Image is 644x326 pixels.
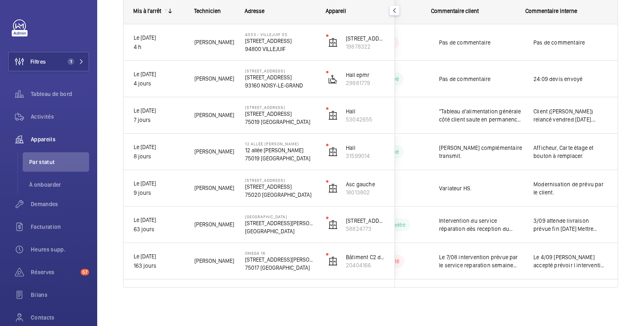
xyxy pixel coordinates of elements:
[245,178,316,183] p: [STREET_ADDRESS]
[245,37,316,45] p: [STREET_ADDRESS]
[194,183,235,193] span: [PERSON_NAME]
[245,45,316,53] p: 94800 VILLEJUIF
[245,191,316,199] p: 75020 [GEOGRAPHIC_DATA]
[124,134,395,170] div: Press SPACE to select this row.
[245,105,316,110] p: [STREET_ADDRESS]
[124,61,395,97] div: Press SPACE to select this row.
[245,68,316,73] p: [STREET_ADDRESS]
[439,75,523,83] span: Pas de commentaire
[134,179,184,188] p: Le [DATE]
[328,147,338,157] img: elevator.svg
[245,243,618,279] div: Press SPACE to select this row.
[533,38,608,47] span: Pas de commentaire
[194,256,235,266] span: [PERSON_NAME]
[245,170,618,207] div: Press SPACE to select this row.
[194,74,235,83] span: [PERSON_NAME]
[439,107,523,124] span: "Tableau d'alimentation générale côté client saute en permanence et fait sauter l'ascenseur. Appa...
[124,24,395,61] div: Press SPACE to select this row.
[346,43,385,51] p: 19878322
[134,143,184,152] p: Le [DATE]
[8,52,89,71] button: Filtres1
[328,256,338,266] img: elevator.svg
[245,146,316,154] p: 12 allée [PERSON_NAME]
[346,107,385,115] p: Hall
[31,223,89,231] span: Facturation
[31,245,89,254] span: Heures supp.
[31,135,89,143] span: Appareils
[245,214,316,219] p: [GEOGRAPHIC_DATA]
[31,113,89,121] span: Activités
[29,158,89,166] span: Par statut
[30,58,46,66] span: Filtres
[328,183,338,193] img: elevator.svg
[134,152,184,161] p: 8 jours
[533,180,608,196] span: Modernisation de prévu par le client.
[346,144,385,152] p: Hall
[134,43,184,52] p: 4 h
[245,154,316,162] p: 75019 [GEOGRAPHIC_DATA]
[346,115,385,124] p: 53042655
[31,200,89,208] span: Demandes
[134,70,184,79] p: Le [DATE]
[31,291,89,299] span: Bilans
[31,268,77,276] span: Réserves
[328,38,338,47] img: elevator.svg
[245,219,316,227] p: [STREET_ADDRESS][PERSON_NAME]
[346,261,385,269] p: 20404166
[245,73,316,81] p: [STREET_ADDRESS]
[134,115,184,125] p: 7 jours
[533,144,608,160] span: Afficheur, Carte étage et bouton à remplacer.
[124,170,395,207] div: Press SPACE to select this row.
[245,183,316,191] p: [STREET_ADDRESS]
[439,184,523,192] span: Variateur HS.
[346,180,385,188] p: Asc gauche
[134,261,184,271] p: 163 jours
[533,217,608,233] span: 3/09 attende livraison prévue fin [DATE] Mettre portage expert passé mais pas de possibilité de r...
[194,8,221,14] span: Technicien
[346,34,385,43] p: [STREET_ADDRESS]
[245,251,316,256] p: OMEGA 16
[533,253,608,269] span: Le 4/09 [PERSON_NAME] accepté prévoir l intervention le 3/09 relance client Le [DATE] Relance cli...
[245,110,316,118] p: [STREET_ADDRESS]
[134,225,184,234] p: 63 jours
[245,134,618,170] div: Press SPACE to select this row.
[245,207,618,243] div: Press SPACE to select this row.
[194,38,235,47] span: [PERSON_NAME]
[245,256,316,264] p: [STREET_ADDRESS][PERSON_NAME]
[346,225,385,233] p: 58824773
[328,220,338,230] img: elevator.svg
[134,79,184,88] p: 4 jours
[31,313,89,322] span: Contacts
[326,8,385,14] div: Appareil
[124,207,395,243] div: Press SPACE to select this row.
[245,264,316,272] p: 75017 [GEOGRAPHIC_DATA]
[194,220,235,229] span: [PERSON_NAME]
[533,75,608,83] span: 24:09 devis envoyé
[134,33,184,43] p: Le [DATE]
[245,118,316,126] p: 75019 [GEOGRAPHIC_DATA]
[245,141,316,146] p: 12 allée [PERSON_NAME]
[245,32,316,37] p: 4053 - VILLEJUIF 05
[29,181,89,189] span: À onboarder
[245,227,316,235] p: [GEOGRAPHIC_DATA]
[194,111,235,120] span: [PERSON_NAME]
[346,79,385,87] p: 29881779
[346,188,385,196] p: 18013802
[134,252,184,261] p: Le [DATE]
[134,215,184,225] p: Le [DATE]
[134,106,184,115] p: Le [DATE]
[439,144,523,160] span: [PERSON_NAME] complémentaire transmit.
[124,243,395,279] div: Press SPACE to select this row.
[431,8,479,14] span: Commentaire client
[81,269,89,275] span: 57
[245,81,316,89] p: 93160 NOISY-LE-GRAND
[439,253,523,269] span: Le 7/08 intervention prévue par le service reparation semaine prochaine 04/06 Inter REP et Expert...
[245,24,618,61] div: Press SPACE to select this row.
[245,97,618,134] div: Press SPACE to select this row.
[68,58,74,65] span: 1
[439,217,523,233] span: Intervention du service réparation dès reception du materiel
[245,8,264,14] span: Adresse
[346,253,385,261] p: Bâtiment C2 duplex droit
[194,147,235,156] span: [PERSON_NAME]
[134,188,184,198] p: 9 jours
